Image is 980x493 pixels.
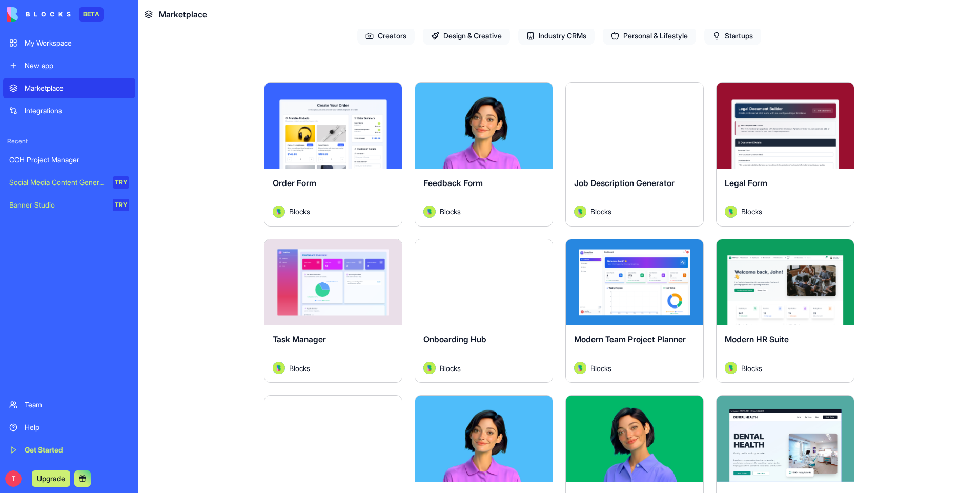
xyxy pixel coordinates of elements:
span: Blocks [741,206,762,217]
button: Upgrade [32,470,70,487]
a: Modern HR SuiteAvatarBlocks [716,239,854,383]
img: Avatar [273,206,285,218]
div: Integrations [25,106,129,116]
span: Personal & Lifestyle [603,27,696,45]
span: Industry CRMs [518,27,595,45]
a: Order FormAvatarBlocks [264,82,402,227]
div: New app [25,60,129,71]
a: Marketplace [3,78,135,98]
a: Feedback FormAvatarBlocks [415,82,553,227]
a: Banner StudioTRY [3,195,135,215]
img: Avatar [273,362,285,374]
a: Job Description GeneratorAvatarBlocks [565,82,704,227]
span: Legal Form [725,178,767,188]
div: Help [25,422,129,433]
img: Avatar [423,206,436,218]
span: Modern Team Project Planner [574,334,686,344]
div: BETA [79,7,104,22]
a: Get Started [3,440,135,460]
img: Avatar [574,206,586,218]
div: Marketplace [25,83,129,93]
a: Help [3,417,135,438]
span: Blocks [741,363,762,374]
span: Startups [704,27,761,45]
span: Blocks [590,363,611,374]
span: Blocks [289,363,310,374]
span: Design & Creative [423,27,510,45]
a: Legal FormAvatarBlocks [716,82,854,227]
span: Marketplace [159,8,207,20]
a: Social Media Content GeneratorTRY [3,172,135,193]
a: My Workspace [3,33,135,53]
div: My Workspace [25,38,129,48]
a: New app [3,55,135,76]
span: Blocks [440,363,461,374]
a: Integrations [3,100,135,121]
span: Task Manager [273,334,326,344]
span: Onboarding Hub [423,334,486,344]
div: Banner Studio [9,200,106,210]
a: Team [3,395,135,415]
div: TRY [113,199,129,211]
img: Avatar [423,362,436,374]
span: Feedback Form [423,178,483,188]
span: Modern HR Suite [725,334,789,344]
span: Job Description Generator [574,178,675,188]
img: Avatar [574,362,586,374]
a: CCH Project Manager [3,150,135,170]
div: TRY [113,176,129,189]
img: Avatar [725,206,737,218]
a: BETA [7,7,104,22]
span: Blocks [289,206,310,217]
img: logo [7,7,71,22]
div: Social Media Content Generator [9,177,106,188]
div: CCH Project Manager [9,155,129,165]
img: Avatar [725,362,737,374]
span: T [5,470,22,487]
div: Get Started [25,445,129,455]
a: Modern Team Project PlannerAvatarBlocks [565,239,704,383]
span: Blocks [440,206,461,217]
div: Team [25,400,129,410]
a: Upgrade [32,473,70,483]
span: Recent [3,137,135,146]
span: Creators [357,27,415,45]
span: Blocks [590,206,611,217]
a: Task ManagerAvatarBlocks [264,239,402,383]
a: Onboarding HubAvatarBlocks [415,239,553,383]
span: Order Form [273,178,316,188]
